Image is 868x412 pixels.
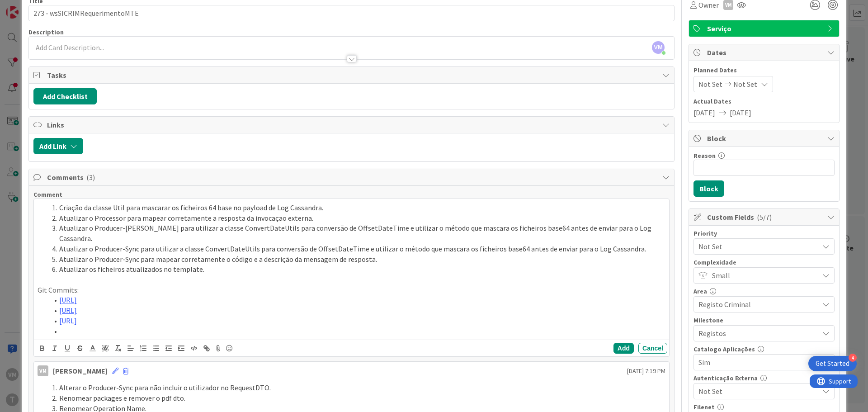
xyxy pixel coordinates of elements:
[693,180,724,197] button: Block
[757,213,772,222] span: ( 5/7 )
[48,264,665,275] li: Atualizar os ficheiros atualizados no template.
[808,356,857,371] div: Open Get Started checklist, remaining modules: 4
[693,404,835,410] div: Filenet
[638,343,667,354] button: Cancel
[693,375,835,381] div: Autenticação Externa
[53,365,108,376] div: [PERSON_NAME]
[652,41,665,54] span: VM
[613,343,634,354] button: Add
[698,385,814,398] span: Not Set
[33,190,62,199] span: Comment
[730,107,751,118] span: [DATE]
[693,288,835,294] div: Area
[38,365,48,376] div: VM
[28,5,675,21] input: type card name here...
[59,295,77,304] a: [URL]
[48,203,665,213] li: Criação da classe Util para mascarar os ficheiros 64 base no payload de Log Cassandra.
[48,223,665,243] li: Atualizar o Producer-[PERSON_NAME] para utilizar a classe ConvertDateUtils para conversão de Offs...
[48,213,665,223] li: Atualizar o Processor para mapear corretamente a resposta da invocação externa.
[19,1,41,12] span: Support
[707,47,823,58] span: Dates
[33,88,97,104] button: Add Checklist
[627,366,665,376] span: [DATE] 7:19 PM
[849,354,857,362] div: 4
[693,97,835,106] span: Actual Dates
[33,138,83,154] button: Add Link
[707,133,823,144] span: Block
[59,306,77,315] a: [URL]
[707,23,823,34] span: Serviço
[47,70,658,81] span: Tasks
[693,317,835,323] div: Milestone
[28,28,64,36] span: Description
[693,107,715,118] span: [DATE]
[47,119,658,130] span: Links
[38,285,665,295] p: Git Commits:
[48,254,665,265] li: Atualizar o Producer-Sync para mapear corretamente o código e a descrição da mensagem de resposta.
[693,346,835,352] div: Catalogo Aplicações
[48,393,665,403] li: Renomear packages e remover o pdf dto.
[48,244,665,254] li: Atualizar o Producer-Sync para utilizar a classe ConvertDateUtils para conversão de OffsetDateTim...
[693,230,835,237] div: Priority
[698,240,814,253] span: Not Set
[698,298,814,311] span: Registo Criminal
[712,269,814,282] span: Small
[816,359,849,368] div: Get Started
[47,172,658,183] span: Comments
[48,383,665,393] li: Alterar o Producer-Sync para não incluir o utilizador no RequestDTO.
[698,79,722,90] span: Not Set
[693,152,716,160] label: Reason
[733,79,757,90] span: Not Set
[86,173,95,182] span: ( 3 )
[693,66,835,75] span: Planned Dates
[693,259,835,265] div: Complexidade
[59,316,77,325] a: [URL]
[707,212,823,223] span: Custom Fields
[698,327,814,340] span: Registos
[698,356,814,369] span: Sim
